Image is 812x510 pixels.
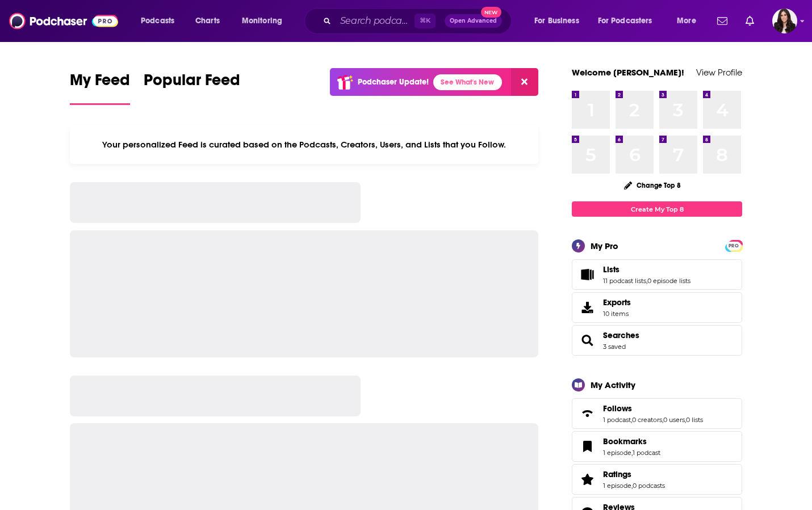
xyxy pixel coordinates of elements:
[603,416,631,424] a: 1 podcast
[576,332,598,348] a: Searches
[727,242,740,250] span: PRO
[534,13,579,29] span: For Business
[526,12,593,30] button: open menu
[713,11,732,31] a: Show notifications dropdown
[603,403,703,414] a: Follows
[741,11,759,31] a: Show notifications dropdown
[632,416,662,424] a: 0 creators
[141,13,174,29] span: Podcasts
[603,310,631,318] span: 10 items
[598,13,652,29] span: For Podcasters
[576,300,598,315] span: Exports
[445,14,502,28] button: Open AdvancedNew
[576,471,598,487] a: Ratings
[603,436,647,446] span: Bookmarks
[633,482,665,490] a: 0 podcasts
[315,8,522,34] div: Search podcasts, credits, & more...
[70,70,130,96] span: My Feed
[133,12,189,30] button: open menu
[188,12,227,30] a: Charts
[603,277,646,285] a: 11 podcast lists
[144,70,240,96] span: Popular Feed
[603,436,660,446] a: Bookmarks
[9,10,118,32] img: Podchaser - Follow, Share and Rate Podcasts
[242,13,282,29] span: Monitoring
[603,343,626,351] a: 3 saved
[415,14,436,28] span: ⌘ K
[685,416,686,424] span: ,
[603,264,690,275] a: Lists
[631,416,632,424] span: ,
[772,9,797,33] img: User Profile
[572,201,742,217] a: Create My Top 8
[677,13,696,29] span: More
[70,70,130,105] a: My Feed
[772,9,797,33] span: Logged in as RebeccaShapiro
[572,67,684,78] a: Welcome [PERSON_NAME]!
[647,277,690,285] a: 0 episode lists
[669,12,710,30] button: open menu
[433,74,502,90] a: See What's New
[603,482,631,490] a: 1 episode
[772,9,797,33] button: Show profile menu
[727,241,740,250] a: PRO
[572,431,742,462] span: Bookmarks
[591,241,618,251] div: My Pro
[696,67,742,78] a: View Profile
[646,277,647,285] span: ,
[576,406,598,422] a: Follows
[631,449,633,457] span: ,
[572,464,742,495] span: Ratings
[576,439,598,454] a: Bookmarks
[450,18,497,24] span: Open Advanced
[336,12,415,30] input: Search podcasts, credits, & more...
[662,416,663,424] span: ,
[591,12,669,30] button: open menu
[195,13,220,29] span: Charts
[603,403,632,414] span: Follows
[572,292,742,323] a: Exports
[603,297,631,307] span: Exports
[234,12,297,30] button: open menu
[576,267,598,283] a: Lists
[603,449,631,457] a: 1 episode
[633,449,660,457] a: 1 podcast
[686,416,703,424] a: 0 lists
[603,330,639,340] a: Searches
[631,482,633,490] span: ,
[358,77,429,87] p: Podchaser Update!
[481,7,501,18] span: New
[663,416,685,424] a: 0 users
[617,178,688,192] button: Change Top 8
[572,398,742,429] span: Follows
[572,259,742,290] span: Lists
[603,469,631,479] span: Ratings
[591,380,635,390] div: My Activity
[603,264,620,275] span: Lists
[603,469,665,479] a: Ratings
[70,125,538,164] div: Your personalized Feed is curated based on the Podcasts, Creators, Users, and Lists that you Follow.
[144,70,240,105] a: Popular Feed
[572,325,742,356] span: Searches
